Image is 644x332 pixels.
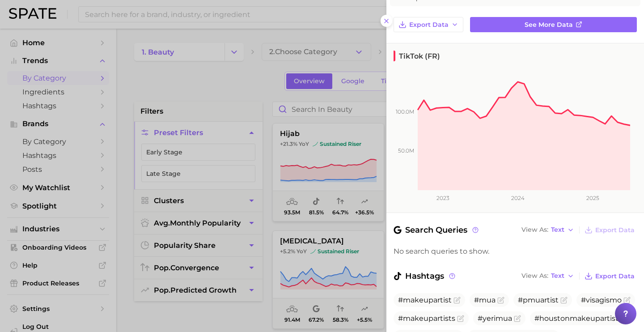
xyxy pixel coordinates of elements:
span: Export Data [595,272,635,280]
span: Search Queries [394,224,480,236]
button: Export Data [394,17,463,32]
span: Export Data [409,21,449,29]
span: Hashtags [394,270,457,282]
tspan: 2025 [586,195,599,201]
button: View AsText [519,224,576,236]
tspan: 2024 [511,195,525,201]
button: Flag as miscategorized or irrelevant [560,297,568,304]
span: #makeupartists [398,314,455,323]
span: View As [521,273,548,278]
button: Flag as miscategorized or irrelevant [623,297,631,304]
span: #visagismo [581,296,622,304]
span: #pmuartist [518,296,559,304]
span: #yerimua [478,314,512,323]
button: Flag as miscategorized or irrelevant [497,297,504,304]
button: Flag as miscategorized or irrelevant [514,315,521,322]
button: Flag as miscategorized or irrelevant [453,297,461,304]
span: Export Data [595,226,635,234]
button: Export Data [582,224,637,236]
span: TikTok (FR) [394,51,440,61]
div: No search queries to show. [394,247,637,255]
span: #makeupartist [398,296,452,304]
span: View As [521,227,548,232]
a: See more data [470,17,637,32]
span: #houstonmakeupartist [534,314,619,323]
span: See more data [525,21,573,29]
button: Flag as miscategorized or irrelevant [457,315,464,322]
button: View AsText [519,270,576,282]
span: #mua [474,296,496,304]
tspan: 2023 [436,195,449,201]
span: Text [551,227,564,232]
span: Text [551,273,564,278]
button: Export Data [582,270,637,282]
